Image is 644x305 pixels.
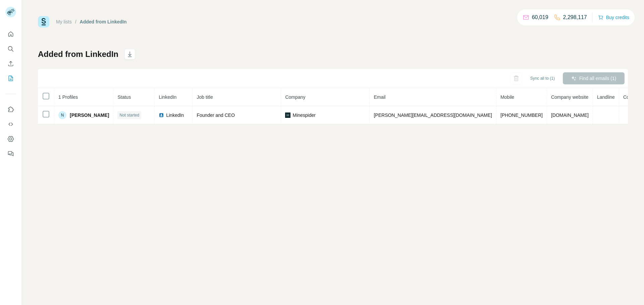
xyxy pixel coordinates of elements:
[526,73,559,83] button: Sync all to (1)
[500,94,514,100] span: Mobile
[38,16,49,27] img: Surfe Logo
[58,94,78,100] span: 1 Profiles
[597,94,615,100] span: Landline
[500,112,543,118] span: [PHONE_NUMBER]
[58,111,66,119] div: N
[197,112,235,118] span: Founder and CEO
[119,112,139,118] span: Not started
[5,148,16,160] button: Feedback
[551,112,589,118] span: [DOMAIN_NAME]
[598,13,629,22] button: Buy credits
[5,58,16,70] button: Enrich CSV
[374,112,492,118] span: [PERSON_NAME][EMAIL_ADDRESS][DOMAIN_NAME]
[56,19,72,24] a: My lists
[551,94,588,100] span: Company website
[80,18,127,25] div: Added from LinkedIn
[292,112,315,119] span: Minespider
[285,112,290,118] img: company-logo
[285,94,305,100] span: Company
[530,75,555,81] span: Sync all to (1)
[5,72,16,84] button: My lists
[159,94,176,100] span: LinkedIn
[75,18,76,25] li: /
[159,112,164,118] img: LinkedIn logo
[563,13,587,21] p: 2,298,117
[117,94,131,100] span: Status
[5,103,16,116] button: Use Surfe on LinkedIn
[374,94,385,100] span: Email
[5,118,16,130] button: Use Surfe API
[166,112,184,119] span: LinkedIn
[5,133,16,145] button: Dashboard
[532,13,548,21] p: 60,019
[623,94,640,100] span: Country
[5,28,16,40] button: Quick start
[197,94,213,100] span: Job title
[5,43,16,55] button: Search
[70,112,109,119] span: [PERSON_NAME]
[38,49,118,60] h1: Added from LinkedIn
